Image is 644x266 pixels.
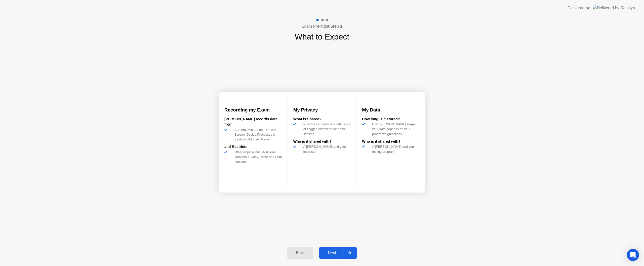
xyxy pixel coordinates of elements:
div: A [PERSON_NAME] and your instructor [301,144,351,154]
div: Who is it shared with? [362,139,420,144]
div: and Restricts [224,144,282,150]
h1: What to Expect [295,31,349,43]
div: How long is it stored? [362,117,420,122]
img: Delivered by Rosalyn [593,5,635,11]
h4: Exam Pre-flight: [302,23,342,29]
div: Delivered by [568,5,590,11]
div: Other Applications, Additional Monitors & Copy, Paste and Print functions [232,150,282,164]
h3: My Data [362,106,420,113]
div: [PERSON_NAME] records data from [224,117,282,127]
div: Next [321,251,343,255]
div: Open Intercom Messenger [627,249,639,261]
div: A [PERSON_NAME] and your testing program [370,144,420,154]
div: What is Shared? [293,117,351,122]
button: Back [287,247,313,259]
h3: Recording my Exam [224,106,282,113]
div: Camera, Microphone, Device Screen, Device Processes & Keyboard/Mouse Usage [232,127,282,142]
b: Step 1 [330,24,342,28]
div: Who is it shared with? [293,139,351,144]
div: Proctors can view 20s video clips of flagged events or the entire session [301,122,351,136]
button: Next [319,247,357,259]
div: Back [289,251,312,255]
div: How [PERSON_NAME] keeps your data depends on your program’s guidelines. [370,122,420,136]
h3: My Privacy [293,106,351,113]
